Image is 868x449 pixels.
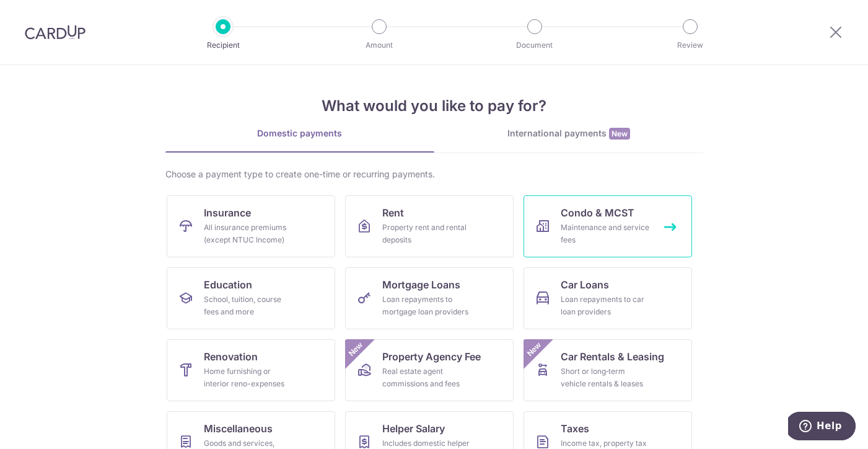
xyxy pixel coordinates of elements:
[204,349,258,364] span: Renovation
[345,339,514,401] a: Property Agency FeeReal estate agent commissions and feesNew
[345,267,514,329] a: Mortgage LoansLoan repayments to mortgage loan providers
[524,339,544,360] span: New
[489,39,581,51] p: Document
[333,39,425,51] p: Amount
[788,412,856,443] iframe: Opens a widget where you can find more information
[382,421,445,436] span: Helper Salary
[165,168,703,180] div: Choose a payment type to create one-time or recurring payments.
[609,128,630,140] span: New
[524,195,692,257] a: Condo & MCSTMaintenance and service fees
[561,221,650,246] div: Maintenance and service fees
[345,195,514,257] a: RentProperty rent and rental deposits
[382,293,471,318] div: Loan repayments to mortgage loan providers
[204,221,293,246] div: All insurance premiums (except NTUC Income)
[345,339,366,360] span: New
[204,293,293,318] div: School, tuition, course fees and more
[382,205,404,220] span: Rent
[382,349,481,364] span: Property Agency Fee
[382,221,471,246] div: Property rent and rental deposits
[28,9,54,20] span: Help
[177,39,269,51] p: Recipient
[165,95,703,117] h4: What would you like to pay for?
[561,421,589,436] span: Taxes
[167,339,335,401] a: RenovationHome furnishing or interior reno-expenses
[204,205,251,220] span: Insurance
[434,127,703,140] div: International payments
[204,421,273,436] span: Miscellaneous
[561,205,634,220] span: Condo & MCST
[561,365,650,390] div: Short or long‑term vehicle rentals & leases
[561,349,664,364] span: Car Rentals & Leasing
[204,365,293,390] div: Home furnishing or interior reno-expenses
[25,25,85,40] img: CardUp
[524,267,692,329] a: Car LoansLoan repayments to car loan providers
[382,365,471,390] div: Real estate agent commissions and fees
[524,339,692,401] a: Car Rentals & LeasingShort or long‑term vehicle rentals & leasesNew
[165,127,434,140] div: Domestic payments
[167,267,335,329] a: EducationSchool, tuition, course fees and more
[382,277,460,292] span: Mortgage Loans
[644,39,736,51] p: Review
[561,293,650,318] div: Loan repayments to car loan providers
[167,195,335,257] a: InsuranceAll insurance premiums (except NTUC Income)
[204,277,252,292] span: Education
[561,277,609,292] span: Car Loans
